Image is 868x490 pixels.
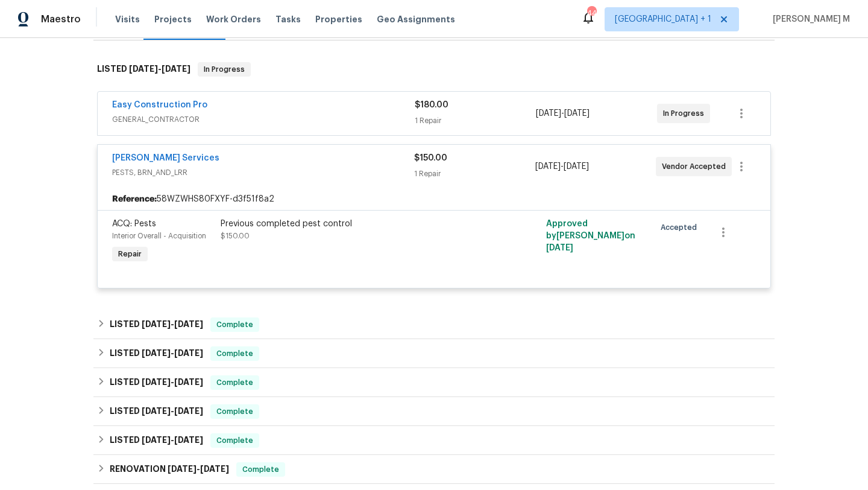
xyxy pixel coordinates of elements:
[129,65,190,73] span: -
[200,465,229,473] span: [DATE]
[110,404,203,419] h6: LISTED
[174,407,203,415] span: [DATE]
[174,320,203,328] span: [DATE]
[115,13,140,25] span: Visits
[110,462,229,477] h6: RENOVATION
[93,397,775,426] div: LISTED [DATE]-[DATE]Complete
[93,50,775,89] div: LISTED [DATE]-[DATE]In Progress
[93,368,775,397] div: LISTED [DATE]-[DATE]Complete
[415,115,536,127] div: 1 Repair
[93,339,775,368] div: LISTED [DATE]-[DATE]Complete
[142,349,203,357] span: -
[546,220,635,252] span: Approved by [PERSON_NAME] on
[221,218,485,230] div: Previous completed pest control
[110,317,203,332] h6: LISTED
[199,63,250,75] span: In Progress
[142,407,203,415] span: -
[174,349,203,357] span: [DATE]
[587,7,596,19] div: 44
[536,107,590,119] span: -
[93,455,775,484] div: RENOVATION [DATE]-[DATE]Complete
[768,13,850,25] span: [PERSON_NAME] M
[662,161,731,173] span: Vendor Accepted
[98,188,770,210] div: 58WZWHS80FXYF-d3f51f8a2
[661,221,702,234] span: Accepted
[112,167,414,179] span: PESTS, BRN_AND_LRR
[97,62,190,77] h6: LISTED
[112,113,415,126] span: GENERAL_CONTRACTOR
[93,310,775,339] div: LISTED [DATE]-[DATE]Complete
[112,232,206,240] span: Interior Overall - Acquisition
[112,193,157,205] b: Reference:
[212,319,258,331] span: Complete
[212,377,258,389] span: Complete
[221,232,250,240] span: $150.00
[142,436,203,444] span: -
[315,13,362,25] span: Properties
[110,346,203,361] h6: LISTED
[535,162,561,171] span: [DATE]
[212,348,258,360] span: Complete
[142,320,171,328] span: [DATE]
[110,375,203,390] h6: LISTED
[112,154,219,162] a: [PERSON_NAME] Services
[414,154,447,162] span: $150.00
[162,65,190,73] span: [DATE]
[212,406,258,418] span: Complete
[129,65,158,73] span: [DATE]
[415,101,448,109] span: $180.00
[663,107,709,119] span: In Progress
[174,378,203,386] span: [DATE]
[142,349,171,357] span: [DATE]
[93,426,775,455] div: LISTED [DATE]-[DATE]Complete
[615,13,711,25] span: [GEOGRAPHIC_DATA] + 1
[564,109,590,118] span: [DATE]
[142,436,171,444] span: [DATE]
[535,161,589,173] span: -
[113,248,146,260] span: Repair
[112,220,156,228] span: ACQ: Pests
[237,463,284,476] span: Complete
[546,244,573,252] span: [DATE]
[154,13,192,25] span: Projects
[536,109,561,118] span: [DATE]
[564,162,589,171] span: [DATE]
[377,13,455,25] span: Geo Assignments
[142,378,171,386] span: [DATE]
[168,465,229,473] span: -
[206,13,261,25] span: Work Orders
[174,436,203,444] span: [DATE]
[212,434,258,447] span: Complete
[110,433,203,448] h6: LISTED
[142,407,171,415] span: [DATE]
[414,168,535,180] div: 1 Repair
[168,465,197,473] span: [DATE]
[142,320,203,328] span: -
[112,101,207,109] a: Easy Construction Pro
[275,15,301,24] span: Tasks
[41,13,81,25] span: Maestro
[142,378,203,386] span: -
